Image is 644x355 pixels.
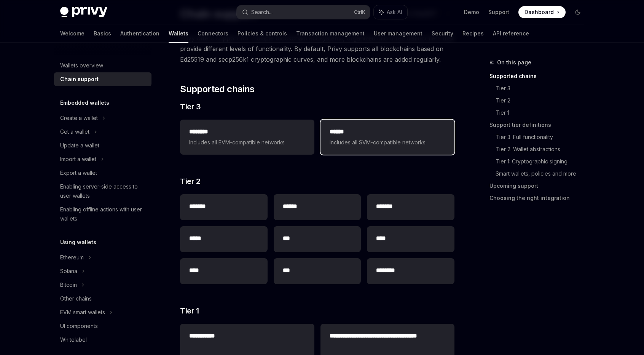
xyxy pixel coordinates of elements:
a: Chain support [54,72,151,86]
div: EVM smart wallets [60,308,105,317]
a: UI components [54,319,151,333]
div: Search... [251,8,273,17]
span: Supported chains [180,83,254,95]
div: Chain support [60,75,99,84]
a: **** ***Includes all EVM-compatible networks [180,120,314,155]
a: Upcoming support [489,180,590,192]
a: Whitelabel [54,333,151,347]
div: UI components [60,321,98,331]
span: Tier 1 [180,305,199,316]
button: Search...CtrlK [237,5,370,19]
div: Solana [60,267,77,276]
div: Export a wallet [60,168,97,177]
h5: Embedded wallets [60,98,109,107]
button: Ask AI [374,5,407,19]
a: User management [374,24,422,43]
span: Includes all SVM-compatible networks [330,138,445,147]
a: Choosing the right integration [489,192,590,204]
a: Dashboard [518,6,566,18]
a: Connectors [198,24,228,43]
div: Whitelabel [60,335,87,344]
div: Wallets overview [60,61,103,70]
a: Tier 2 [496,94,590,107]
span: On this page [497,58,531,67]
a: Recipes [462,24,484,43]
a: Security [432,24,453,43]
h5: Using wallets [60,238,96,247]
span: Tier 3 [180,101,201,112]
span: Includes all EVM-compatible networks [189,138,305,147]
a: Supported chains [489,70,590,82]
a: Authentication [120,24,159,43]
a: Tier 3 [496,82,590,94]
div: Import a wallet [60,155,96,164]
a: Wallets [169,24,188,43]
a: Transaction management [296,24,365,43]
a: Welcome [60,24,84,43]
span: Dashboard [524,8,554,16]
a: Demo [464,8,479,16]
a: Policies & controls [238,24,287,43]
a: Basics [94,24,111,43]
span: Ctrl K [354,9,365,15]
div: Enabling server-side access to user wallets [60,182,147,200]
a: Enabling offline actions with user wallets [54,203,151,225]
a: Tier 1: Cryptographic signing [496,155,590,168]
div: Bitcoin [60,280,77,289]
span: Privy offers support for multiple blockchain ecosystems, organized into three distinct tiers that... [180,33,454,65]
a: **** *Includes all SVM-compatible networks [320,120,454,155]
a: Support tier definitions [489,119,590,131]
a: Update a wallet [54,139,151,152]
div: Update a wallet [60,141,99,150]
div: Enabling offline actions with user wallets [60,205,147,223]
a: Wallets overview [54,59,151,72]
a: Other chains [54,292,151,305]
a: Export a wallet [54,166,151,180]
div: Other chains [60,294,92,303]
a: Smart wallets, policies and more [496,168,590,180]
span: Tier 2 [180,176,200,187]
a: Tier 2: Wallet abstractions [496,143,590,155]
button: Toggle dark mode [572,6,584,18]
a: Tier 1 [496,107,590,119]
a: API reference [493,24,529,43]
a: Support [488,8,509,16]
a: Tier 3: Full functionality [496,131,590,143]
div: Ethereum [60,253,84,262]
span: Ask AI [387,8,402,16]
img: dark logo [60,7,107,18]
div: Create a wallet [60,114,98,123]
a: Enabling server-side access to user wallets [54,180,151,203]
div: Get a wallet [60,127,89,136]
